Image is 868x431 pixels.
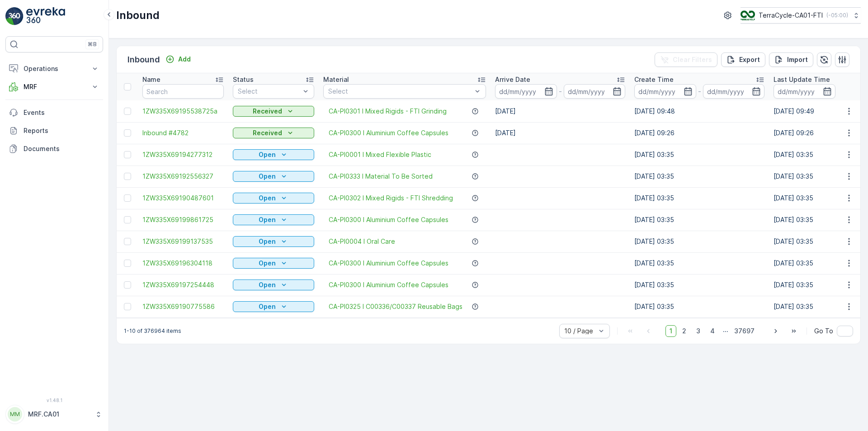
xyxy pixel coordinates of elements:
[634,84,696,99] input: dd/mm/yyyy
[630,100,769,122] td: [DATE] 09:48
[233,75,254,84] p: Status
[328,87,472,96] p: Select
[124,327,181,335] p: 1-10 of 376964 items
[723,325,728,337] p: ...
[127,53,160,66] p: Inbound
[329,280,448,289] a: CA-PI0300 I Aluminium Coffee Capsules
[24,144,99,153] p: Documents
[142,150,224,159] span: 1ZW335X69194277312
[5,140,103,158] a: Documents
[259,172,276,181] p: Open
[142,172,224,181] a: 1ZW335X69192556327
[491,122,630,144] td: [DATE]
[730,325,759,337] span: 37697
[142,107,224,116] a: 1ZW335X69195538725a
[5,60,103,78] button: Operations
[329,259,448,268] span: CA-PI0300 I Aluminium Coffee Capsules
[233,214,314,225] button: Open
[630,166,769,187] td: [DATE] 03:35
[233,193,314,204] button: Open
[24,126,99,135] p: Reports
[124,216,131,223] div: Toggle Row Selected
[329,107,447,116] a: CA-PI0301 I Mixed Rigids - FTI Grinding
[5,398,103,403] span: v 1.48.1
[814,327,833,336] span: Go To
[142,302,224,311] span: 1ZW335X69190775586
[8,407,22,422] div: MM
[178,55,191,64] p: Add
[24,108,99,117] p: Events
[24,82,85,91] p: MRF
[5,405,103,424] button: MMMRF.CA01
[559,86,562,97] p: -
[741,7,861,24] button: TerraCycle-CA01-FTI(-05:00)
[703,84,765,99] input: dd/mm/yyyy
[142,280,224,289] a: 1ZW335X69197254448
[259,150,276,159] p: Open
[787,55,808,64] p: Import
[692,325,704,337] span: 3
[655,52,717,67] button: Clear Filters
[630,252,769,274] td: [DATE] 03:35
[142,128,224,137] a: Inbound #4782
[329,194,453,203] a: CA-PI0302 I Mixed Rigids - FTI Shredding
[495,84,557,99] input: dd/mm/yyyy
[162,54,194,65] button: Add
[124,129,131,137] div: Toggle Row Selected
[233,236,314,247] button: Open
[826,12,848,19] p: ( -05:00 )
[630,274,769,296] td: [DATE] 03:35
[233,301,314,312] button: Open
[706,325,719,337] span: 4
[329,215,448,224] a: CA-PI0300 I Aluminium Coffee Capsules
[5,104,103,122] a: Events
[88,41,97,48] p: ⌘B
[329,237,395,246] a: CA-PI0004 I Oral Care
[259,215,276,224] p: Open
[329,172,433,181] a: CA-PI0333 I Material To Be Sorted
[253,128,282,137] p: Received
[678,325,690,337] span: 2
[233,258,314,269] button: Open
[329,302,462,311] span: CA-PI0325 I C00336/C00337 Reusable Bags
[24,64,85,73] p: Operations
[124,281,131,289] div: Toggle Row Selected
[759,11,823,20] p: TerraCycle-CA01-FTI
[329,128,448,137] span: CA-PI0300 I Aluminium Coffee Capsules
[142,259,224,268] a: 1ZW335X69196304118
[630,187,769,209] td: [DATE] 03:35
[124,260,131,267] div: Toggle Row Selected
[142,215,224,224] a: 1ZW335X69199861725
[233,279,314,290] button: Open
[259,194,276,203] p: Open
[769,52,813,67] button: Import
[233,128,314,138] button: Received
[5,122,103,140] a: Reports
[259,302,276,311] p: Open
[774,75,830,84] p: Last Update Time
[124,173,131,180] div: Toggle Row Selected
[142,194,224,203] span: 1ZW335X69190487601
[673,55,712,64] p: Clear Filters
[124,108,131,115] div: Toggle Row Selected
[329,150,431,159] span: CA-PI0001 I Mixed Flexible Plastic
[26,7,65,25] img: logo_light-DOdMpM7g.png
[739,55,760,64] p: Export
[741,10,755,20] img: TC_BVHiTW6.png
[259,280,276,289] p: Open
[5,78,103,96] button: MRF
[564,84,626,99] input: dd/mm/yyyy
[630,231,769,252] td: [DATE] 03:35
[259,259,276,268] p: Open
[259,237,276,246] p: Open
[630,144,769,166] td: [DATE] 03:35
